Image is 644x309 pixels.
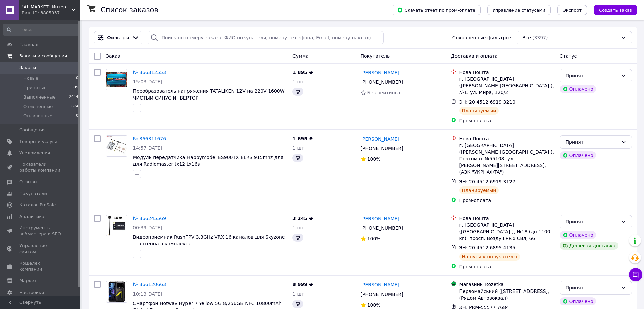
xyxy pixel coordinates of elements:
span: Преобразователь напряжения TATALIKEN 12V на 220V 1600W ЧИСТЫЙ СИНУС ИНВЕРТОР [133,88,285,101]
div: Оплачено [560,151,596,159]
div: г. [GEOGRAPHIC_DATA] ([PERSON_NAME][GEOGRAPHIC_DATA].), №1: ул. Мира, 120/2 [459,76,554,96]
span: 14:57[DATE] [133,145,162,151]
div: г. [GEOGRAPHIC_DATA] ([GEOGRAPHIC_DATA].), №18 (до 1100 кг): просп. Воздушных Сил, 66 [459,222,554,242]
span: 1 шт. [292,145,306,151]
span: Покупатель [361,53,390,59]
button: Чат с покупателем [629,268,642,281]
span: 1 695 ₴ [292,136,313,141]
span: ЭН: 20 4512 6919 3210 [459,99,516,105]
div: [PHONE_NUMBER] [359,223,405,233]
span: Управление сайтом [19,243,62,255]
a: [PERSON_NAME] [361,136,399,142]
a: Фото товару [106,69,127,90]
div: [PHONE_NUMBER] [359,144,405,153]
span: Принятые [23,85,47,91]
span: Уведомления [19,150,50,156]
div: Оплачено [560,85,596,93]
span: ЭН: 20 4512 6895 4135 [459,245,516,250]
div: Принят [566,218,618,225]
img: Фото товару [106,72,127,88]
input: Поиск [3,24,79,36]
div: Пром-оплата [459,263,554,270]
span: Заказ [106,53,120,59]
span: Настройки [19,289,44,296]
div: Планируемый [459,186,499,194]
img: Фото товару [107,215,126,236]
a: Фото товару [106,215,127,236]
div: Оплачено [560,231,596,239]
span: Покупатели [19,191,47,197]
span: Создать заказ [599,8,632,13]
button: Скачать отчет по пром-оплате [392,5,481,15]
span: Товары и услуги [19,139,57,145]
a: № 366311676 [133,136,166,141]
span: Управление статусами [493,8,545,13]
span: "ALIMARKET" Интернет-магазин [22,4,72,10]
span: Все [522,34,531,41]
h1: Список заказов [101,6,158,14]
span: 10:13[DATE] [133,291,162,297]
div: Нова Пошта [459,135,554,142]
a: № 366245569 [133,216,166,221]
input: Поиск по номеру заказа, ФИО покупателя, номеру телефона, Email, номеру накладной [148,31,384,44]
a: [PERSON_NAME] [361,69,399,76]
span: 1 895 ₴ [292,70,313,75]
span: Оплаченные [23,113,52,119]
a: Видеоприемник RushFPV 3.3GHz VRX 16 каналов для Skyzone + антенна в комплекте [133,234,285,246]
span: Выполненные [23,94,56,100]
span: Новые [23,75,38,81]
span: Без рейтинга [367,90,400,95]
div: Пром-оплата [459,197,554,204]
div: Планируемый [459,107,499,115]
span: Скачать отчет по пром-оплате [397,7,475,13]
a: № 366120663 [133,282,166,287]
span: 100% [367,302,381,308]
span: Показатели работы компании [19,161,62,173]
span: Экспорт [563,8,582,13]
a: № 366312553 [133,70,166,75]
a: Фото товару [106,281,127,303]
span: Заказы и сообщения [19,53,67,59]
div: На пути к получателю [459,253,520,261]
div: Нова Пошта [459,215,554,222]
div: Принят [566,284,618,292]
div: г. [GEOGRAPHIC_DATA] ([PERSON_NAME][GEOGRAPHIC_DATA].), Почтомат №55108: ул. [PERSON_NAME][STREET... [459,142,554,176]
div: Оплачено [560,297,596,305]
div: Нова Пошта [459,69,554,76]
div: [PHONE_NUMBER] [359,77,405,87]
a: Создать заказ [587,7,637,12]
span: Маркет [19,278,37,284]
div: Дешевая доставка [560,242,619,250]
button: Создать заказ [594,5,637,15]
span: 100% [367,236,381,241]
span: Каталог ProSale [19,202,56,208]
div: Принят [566,72,618,79]
a: Фото товару [106,135,127,157]
img: Фото товару [106,136,127,156]
button: Управление статусами [487,5,551,15]
span: ЭН: 20 4512 6919 3127 [459,179,516,184]
span: 1 шт. [292,79,306,84]
span: 0 [76,113,78,119]
span: Кошелек компании [19,260,62,272]
span: Отмененные [23,104,53,110]
div: Магазины Rozetka [459,281,554,288]
span: 2414 [69,94,78,100]
button: Экспорт [557,5,587,15]
span: Фильтры [107,34,129,41]
span: Модуль передатчика Happymodel ES900TX ELRS 915mhz для для Radiomaster tx12 tx16s [133,155,283,167]
div: [PHONE_NUMBER] [359,289,405,299]
span: 8 999 ₴ [292,282,313,287]
div: Ваш ID: 3805937 [22,10,80,16]
div: Первомайський ([STREET_ADDRESS], (Рядом Автовокзал) [459,288,554,301]
span: 0 [76,75,78,81]
span: 100% [367,156,381,162]
span: 15:03[DATE] [133,79,162,84]
span: Инструменты вебмастера и SEO [19,225,62,237]
div: Принят [566,138,618,146]
div: Пром-оплата [459,117,554,124]
span: 3 245 ₴ [292,216,313,221]
span: Сохраненные фильтры: [452,34,511,41]
img: Фото товару [108,281,125,302]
